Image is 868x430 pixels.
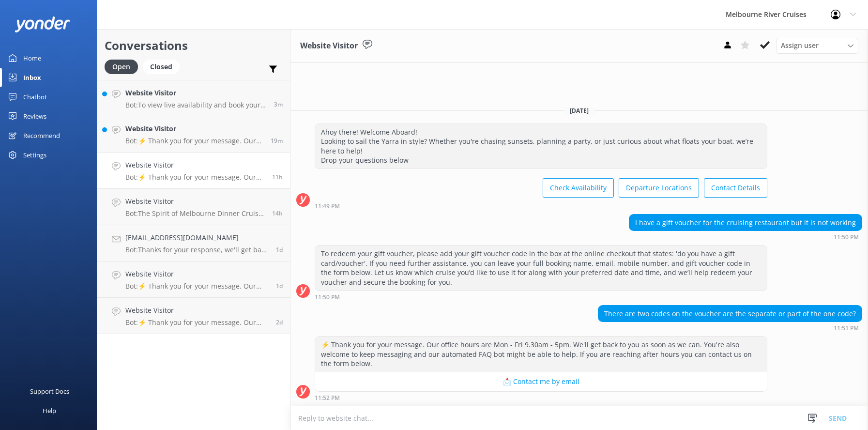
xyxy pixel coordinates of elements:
[23,107,46,126] div: Reviews
[834,234,859,240] strong: 11:50 PM
[125,282,269,291] p: Bot: ⚡ Thank you for your message. Our office hours are Mon - Fri 9.30am - 5pm. We'll get back to...
[125,88,267,98] h4: Website Visitor
[125,269,269,279] h4: Website Visitor
[143,60,180,74] div: Closed
[97,153,290,189] a: Website VisitorBot:⚡ Thank you for your message. Our office hours are Mon - Fri 9.30am - 5pm. We'...
[619,178,699,198] button: Departure Locations
[543,178,614,198] button: Check Availability
[105,61,143,72] a: Open
[629,233,862,240] div: Sep 07 2025 11:50pm (UTC +10:00) Australia/Sydney
[271,137,283,145] span: Sep 08 2025 11:26am (UTC +10:00) Australia/Sydney
[23,87,47,107] div: Chatbot
[23,126,60,145] div: Recommend
[97,189,290,225] a: Website VisitorBot:The Spirit of Melbourne Dinner Cruise includes a 4-course meal with an entrée,...
[125,160,265,170] h4: Website Visitor
[276,246,283,254] span: Sep 06 2025 06:13pm (UTC +10:00) Australia/Sydney
[125,137,263,145] p: Bot: ⚡ Thank you for your message. Our office hours are Mon - Fri 9.30am - 5pm. We'll get back to...
[704,178,767,198] button: Contact Details
[315,294,340,300] strong: 11:50 PM
[315,203,340,209] strong: 11:49 PM
[300,40,358,52] h3: Website Visitor
[30,382,69,401] div: Support Docs
[598,324,862,331] div: Sep 07 2025 11:51pm (UTC +10:00) Australia/Sydney
[564,107,594,115] span: [DATE]
[125,101,267,109] p: Bot: To view live availability and book your Melbourne River Cruise experience, click [URL][DOMAI...
[97,298,290,334] a: Website VisitorBot:⚡ Thank you for your message. Our office hours are Mon - Fri 9.30am - 5pm. We'...
[315,124,767,169] div: Ahoy there! Welcome Aboard! Looking to sail the Yarra in style? Whether you're chasing sunsets, p...
[15,16,70,32] img: yonder-white-logo.png
[125,196,265,207] h4: Website Visitor
[125,173,265,182] p: Bot: ⚡ Thank you for your message. Our office hours are Mon - Fri 9.30am - 5pm. We'll get back to...
[23,68,41,87] div: Inbox
[274,100,283,108] span: Sep 08 2025 11:42am (UTC +10:00) Australia/Sydney
[315,395,340,401] strong: 11:52 PM
[143,61,184,72] a: Closed
[125,305,269,316] h4: Website Visitor
[315,337,767,372] div: ⚡ Thank you for your message. Our office hours are Mon - Fri 9.30am - 5pm. We'll get back to you ...
[97,261,290,298] a: Website VisitorBot:⚡ Thank you for your message. Our office hours are Mon - Fri 9.30am - 5pm. We'...
[776,38,858,53] div: Assign User
[43,401,56,420] div: Help
[97,225,290,261] a: [EMAIL_ADDRESS][DOMAIN_NAME]Bot:Thanks for your response, we'll get back to you as soon as we can...
[97,116,290,153] a: Website VisitorBot:⚡ Thank you for your message. Our office hours are Mon - Fri 9.30am - 5pm. We'...
[276,282,283,290] span: Sep 06 2025 04:58pm (UTC +10:00) Australia/Sydney
[598,306,862,322] div: There are two codes on the voucher are the separate or part of the one code?
[315,372,767,391] button: 📩 Contact me by email
[97,80,290,116] a: Website VisitorBot:To view live availability and book your Melbourne River Cruise experience, cli...
[23,48,41,68] div: Home
[125,232,269,243] h4: [EMAIL_ADDRESS][DOMAIN_NAME]
[105,36,283,55] h2: Conversations
[272,209,283,217] span: Sep 07 2025 08:59pm (UTC +10:00) Australia/Sydney
[781,40,819,51] span: Assign user
[315,394,767,401] div: Sep 07 2025 11:52pm (UTC +10:00) Australia/Sydney
[125,209,265,218] p: Bot: The Spirit of Melbourne Dinner Cruise includes a 4-course meal with an entrée, main, dessert...
[125,246,269,254] p: Bot: Thanks for your response, we'll get back to you as soon as we can during opening hours.
[315,202,767,209] div: Sep 07 2025 11:49pm (UTC +10:00) Australia/Sydney
[105,60,138,74] div: Open
[315,293,767,300] div: Sep 07 2025 11:50pm (UTC +10:00) Australia/Sydney
[315,246,767,290] div: To redeem your gift voucher, please add your gift voucher code in the box at the online checkout ...
[834,325,859,331] strong: 11:51 PM
[125,123,263,134] h4: Website Visitor
[629,215,862,231] div: I have a gift voucher for the cruising restaurant but it is not working
[276,318,283,326] span: Sep 05 2025 05:32pm (UTC +10:00) Australia/Sydney
[23,145,46,165] div: Settings
[125,318,269,327] p: Bot: ⚡ Thank you for your message. Our office hours are Mon - Fri 9.30am - 5pm. We'll get back to...
[272,173,283,181] span: Sep 07 2025 11:51pm (UTC +10:00) Australia/Sydney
